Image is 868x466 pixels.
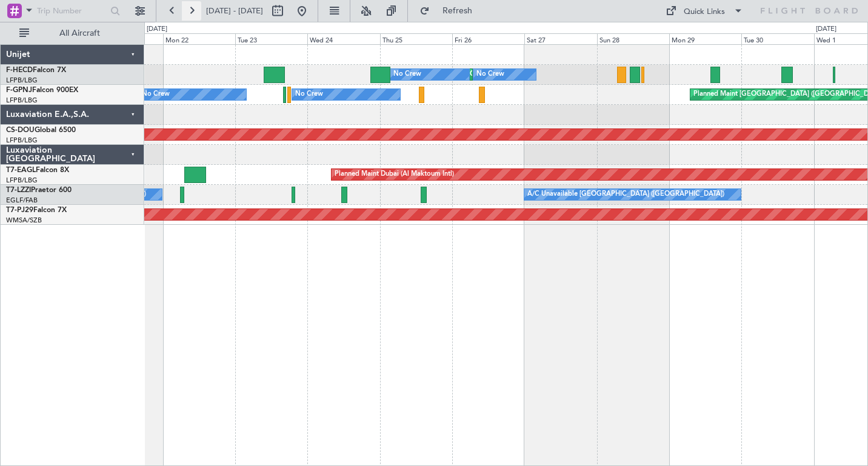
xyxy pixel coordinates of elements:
div: No Crew [393,65,421,84]
div: [DATE] [147,24,167,35]
a: EGLF/FAB [6,196,38,205]
input: Trip Number [37,2,107,20]
div: Mon 29 [669,33,741,44]
span: Refresh [432,7,483,15]
div: [DATE] [816,24,836,35]
span: T7-LZZI [6,187,31,194]
a: LFPB/LBG [6,136,38,145]
button: All Aircraft [13,24,132,43]
div: Sun 28 [597,33,669,44]
span: CS-DOU [6,127,35,134]
div: No Crew [476,65,504,84]
span: T7-EAGL [6,167,36,174]
div: Quick Links [684,6,725,18]
a: F-HECDFalcon 7X [6,67,66,74]
a: T7-PJ29Falcon 7X [6,207,67,214]
div: Tue 30 [741,33,813,44]
a: F-GPNJFalcon 900EX [6,87,78,94]
span: T7-PJ29 [6,207,33,214]
button: Quick Links [659,1,749,21]
div: Tue 23 [235,33,307,44]
div: Fri 26 [452,33,524,44]
button: Refresh [414,1,487,21]
span: [DATE] - [DATE] [206,5,263,16]
span: F-GPNJ [6,87,32,94]
div: No Crew [295,85,323,104]
div: Sat 27 [524,33,596,44]
span: F-HECD [6,67,33,74]
div: Wed 24 [307,33,379,44]
div: Planned Maint Dubai (Al Maktoum Intl) [335,165,454,184]
a: T7-LZZIPraetor 600 [6,187,72,194]
div: Thu 25 [380,33,452,44]
div: No Crew [142,85,170,104]
span: All Aircraft [32,29,128,38]
a: T7-EAGLFalcon 8X [6,167,69,174]
a: LFPB/LBG [6,96,38,105]
a: CS-DOUGlobal 6500 [6,127,76,134]
a: LFPB/LBG [6,76,38,85]
a: WMSA/SZB [6,216,42,225]
div: Mon 22 [163,33,235,44]
div: A/C Unavailable [GEOGRAPHIC_DATA] ([GEOGRAPHIC_DATA]) [527,185,724,204]
a: LFPB/LBG [6,176,38,185]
